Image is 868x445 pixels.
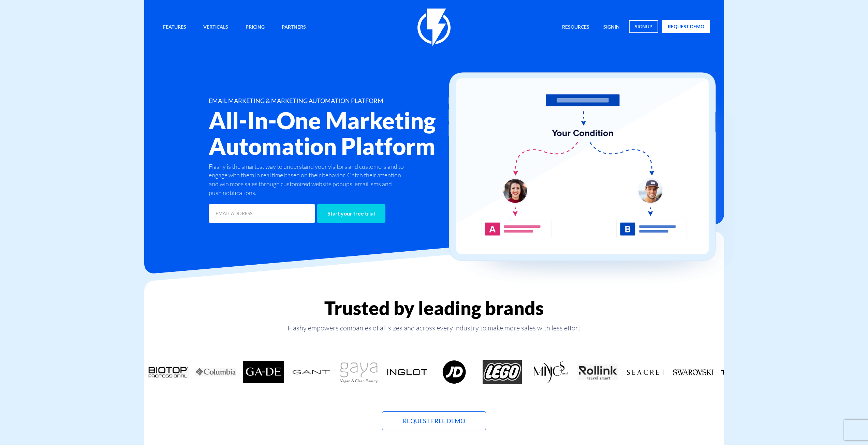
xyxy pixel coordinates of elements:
a: signin [598,20,625,35]
div: 14 / 18 [717,360,765,384]
a: Resources [557,20,594,35]
div: 4 / 18 [240,360,288,384]
div: 9 / 18 [479,360,526,384]
div: 7 / 18 [383,360,431,384]
a: Request Free Demo [382,411,486,430]
div: 12 / 18 [622,360,670,384]
h1: EMAIL MARKETING & MARKETING AUTOMATION PLATFORM [209,98,475,104]
p: Flashy empowers companies of all sizes and across every industry to make more sales with less effort [144,323,724,333]
div: 6 / 18 [335,360,383,384]
div: 2 / 18 [144,360,192,384]
a: request demo [662,20,710,33]
h2: Trusted by leading brands [144,298,724,318]
div: 5 / 18 [288,360,335,384]
div: 8 / 18 [431,360,479,384]
a: signup [629,20,658,33]
div: 3 / 18 [192,360,240,384]
a: Pricing [240,20,270,35]
a: Verticals [198,20,233,35]
div: 13 / 18 [670,360,717,384]
p: Flashy is the smartest way to understand your visitors and customers and to engage with them in r... [209,162,406,197]
input: Start your free trial [317,204,385,223]
div: 11 / 18 [574,360,622,384]
h2: All-In-One Marketing Automation Platform [209,108,475,159]
div: 10 / 18 [526,360,574,384]
a: Features [158,20,191,35]
a: Partners [277,20,311,35]
input: EMAIL ADDRESS [209,204,315,223]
